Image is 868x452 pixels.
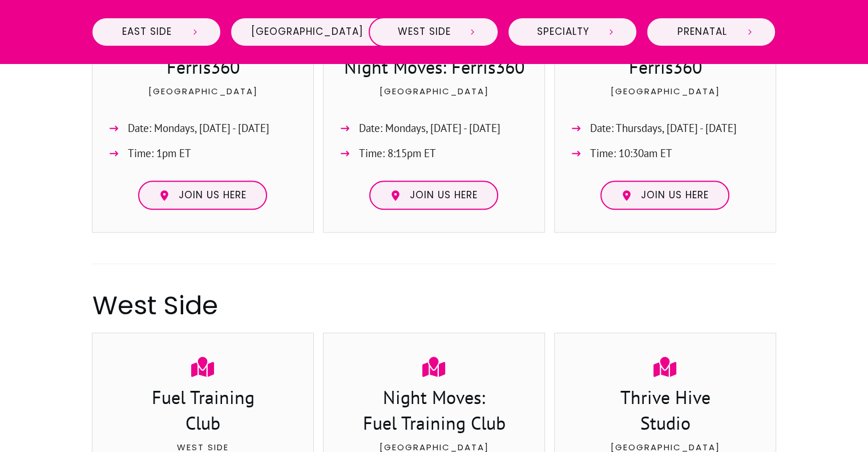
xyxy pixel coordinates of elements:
[528,26,597,38] span: Specialty
[507,17,637,47] a: Specialty
[138,181,267,210] a: Join us here
[92,287,776,323] h2: West Side
[104,54,302,83] h3: Ferris360
[91,17,221,47] a: East Side
[590,144,672,163] span: Time: 10:30am ET
[104,84,302,113] p: [GEOGRAPHIC_DATA]
[335,54,534,83] h3: Night Moves: Ferris360
[112,26,181,38] span: East Side
[640,189,708,202] span: Join us here
[563,385,768,439] h3: Thrive Hive Studio
[566,84,765,113] p: [GEOGRAPHIC_DATA]
[390,26,459,38] span: West Side
[178,189,246,202] span: Join us here
[369,17,499,47] a: West Side
[359,144,436,163] span: Time: 8:15pm ET
[335,385,534,439] h3: Night Moves: Fuel Training Club
[128,144,191,163] span: Time: 1pm ET
[667,26,736,38] span: Prenatal
[409,189,477,202] span: Join us here
[646,17,776,47] a: Prenatal
[369,181,498,210] a: Join us here
[566,54,765,83] h3: Ferris360
[590,119,737,138] span: Date: Thursdays, [DATE] - [DATE]
[128,119,269,138] span: Date: Mondays, [DATE] - [DATE]
[335,84,534,113] p: [GEOGRAPHIC_DATA]
[104,385,302,439] h3: Fuel Training Club
[251,26,364,38] span: [GEOGRAPHIC_DATA]
[230,17,403,47] a: [GEOGRAPHIC_DATA]
[359,119,500,138] span: Date: Mondays, [DATE] - [DATE]
[600,181,729,210] a: Join us here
